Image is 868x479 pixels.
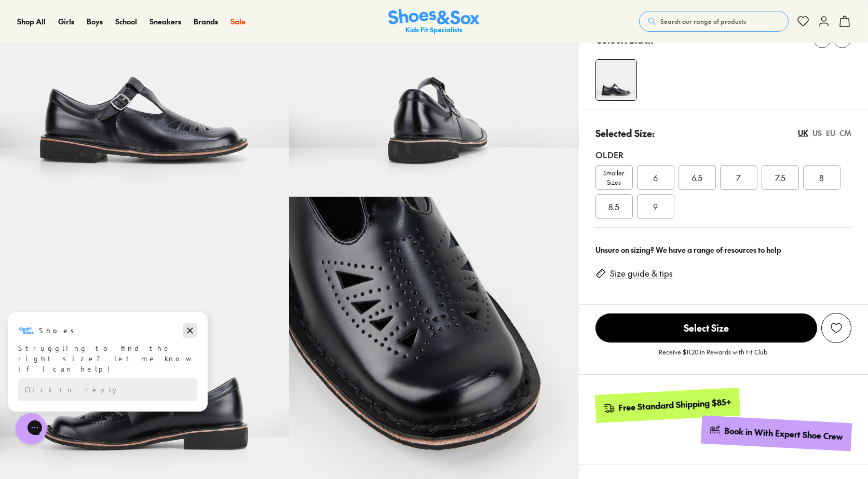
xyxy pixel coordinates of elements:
[388,9,480,34] a: Shoes & Sox
[39,15,80,25] h3: Shoes
[194,16,218,26] span: Brands
[183,13,197,28] button: Dismiss campaign
[87,16,103,26] span: Boys
[115,16,137,26] span: School
[724,425,844,443] div: Book in With Expert Shoe Crew
[639,11,789,32] button: Search our range of products
[388,9,480,34] img: SNS_Logo_Responsive.svg
[608,200,619,213] span: 8.5
[819,171,824,184] span: 8
[595,126,655,140] p: Selected Size:
[150,16,181,27] a: Sneakers
[660,17,746,26] span: Search our range of products
[653,171,658,184] span: 6
[595,313,817,343] button: Select Size
[701,415,852,451] a: Book in With Expert Shoe Crew
[659,347,767,366] p: Receive $11.20 in Rewards with Fit Club
[691,171,702,184] span: 6.5
[8,2,208,101] div: Campaign message
[839,128,851,139] div: CM
[115,16,137,27] a: School
[812,128,822,139] div: US
[775,171,785,184] span: 7.5
[194,16,218,27] a: Brands
[594,388,740,423] a: Free Standard Shipping $85+
[17,16,46,26] span: Shop All
[595,244,851,255] div: Unsure on sizing? We have a range of resources to help
[736,171,741,184] span: 7
[18,68,197,91] div: Reply to the campaigns
[230,16,246,26] span: Sale
[595,313,817,343] span: Select Size
[826,128,835,139] div: EU
[87,16,103,27] a: Boys
[58,16,74,27] a: Girls
[10,409,52,448] iframe: Gorgias live chat messenger
[58,16,74,26] span: Girls
[595,148,851,161] div: Older
[150,16,181,26] span: Sneakers
[798,128,808,139] div: UK
[18,12,35,29] img: Shoes logo
[618,396,731,413] div: Free Standard Shipping $85+
[821,313,851,343] button: Add to Wishlist
[8,12,208,64] div: Message from Shoes. Struggling to find the right size? Let me know if I can help!
[596,168,632,187] span: Smaller Sizes
[230,16,246,27] a: Sale
[17,16,46,27] a: Shop All
[18,33,197,64] div: Struggling to find the right size? Let me know if I can help!
[610,268,673,279] a: Size guide & tips
[653,200,658,213] span: 9
[596,60,636,100] img: 4-107044_1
